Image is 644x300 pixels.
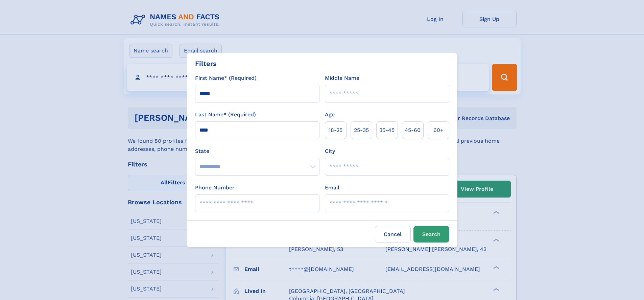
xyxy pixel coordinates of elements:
label: State [195,147,319,155]
label: Last Name* (Required) [195,111,256,119]
label: Middle Name [325,74,359,82]
span: 18‑25 [329,126,342,134]
label: Age [325,111,335,119]
label: First Name* (Required) [195,74,257,82]
span: 25‑35 [354,126,369,134]
label: Phone Number [195,184,235,192]
span: 35‑45 [379,126,395,134]
label: City [325,147,335,155]
span: 60+ [433,126,444,134]
label: Email [325,184,339,192]
div: Filters [195,59,217,69]
span: 45‑60 [405,126,421,134]
label: Cancel [375,226,411,243]
button: Search [413,226,449,243]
